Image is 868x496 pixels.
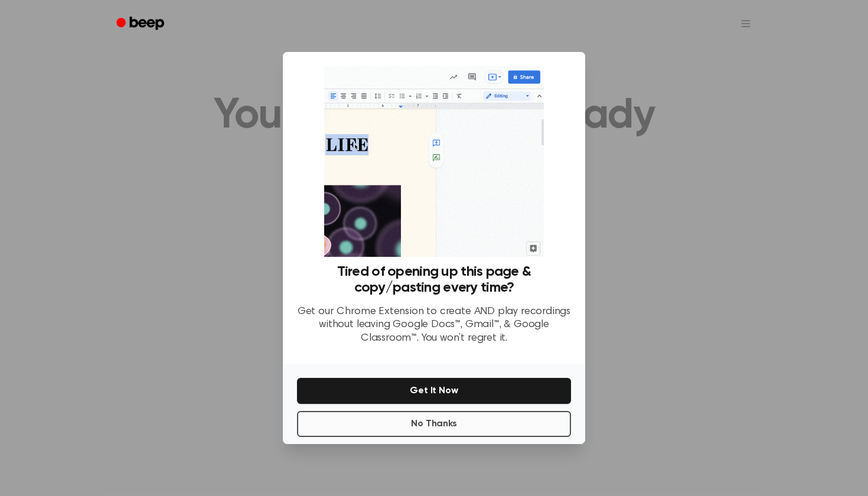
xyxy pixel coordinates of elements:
[324,66,543,257] img: Beep extension in action
[297,264,571,296] h3: Tired of opening up this page & copy/pasting every time?
[732,9,760,38] button: Open menu
[297,411,571,437] button: No Thanks
[297,305,571,345] p: Get our Chrome Extension to create AND play recordings without leaving Google Docs™, Gmail™, & Go...
[297,378,571,404] button: Get It Now
[108,12,175,35] a: Beep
